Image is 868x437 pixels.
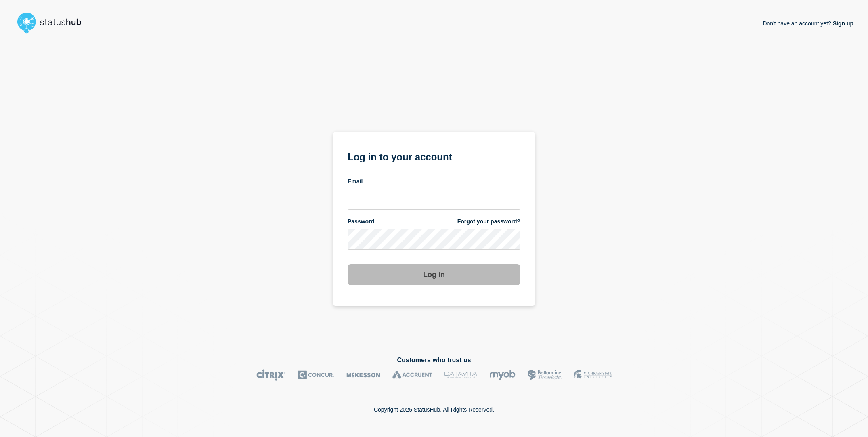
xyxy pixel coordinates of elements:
p: Don't have an account yet? [763,14,853,33]
img: McKesson logo [346,369,380,381]
img: Concur logo [298,369,334,381]
h2: Customers who trust us [15,357,853,364]
span: Password [348,218,374,225]
img: StatusHub logo [15,10,91,36]
h1: Log in to your account [348,149,520,164]
img: myob logo [489,369,516,381]
img: MSU logo [574,369,612,381]
a: Forgot your password? [457,218,520,225]
p: Copyright 2025 StatusHub. All Rights Reserved. [374,406,494,413]
span: Email [348,178,363,185]
a: Sign up [831,20,853,27]
input: email input [348,189,520,210]
img: Citrix logo [256,369,286,381]
img: DataVita logo [444,369,477,381]
img: Accruent logo [392,369,432,381]
img: Bottomline logo [528,369,562,381]
button: Log in [348,264,520,285]
input: password input [348,229,520,250]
